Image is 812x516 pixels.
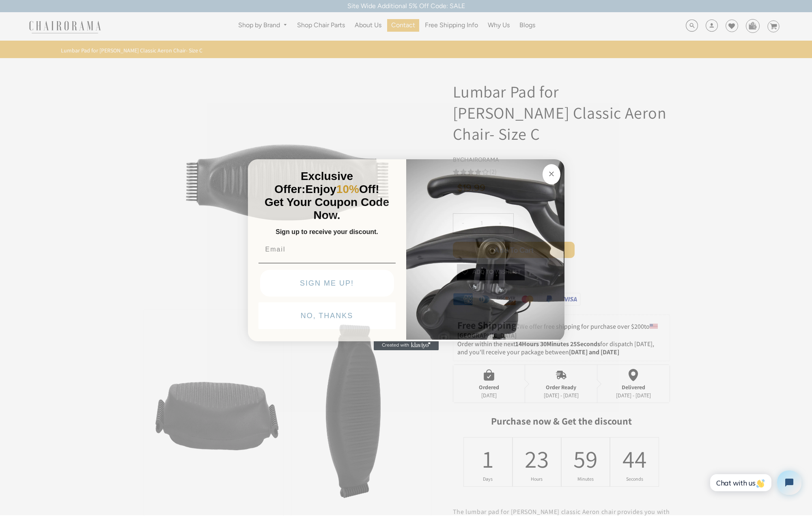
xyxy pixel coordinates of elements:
span: Enjoy Off! [306,183,379,195]
input: Email [258,241,396,258]
img: underline [258,263,396,263]
button: Close dialog [543,164,560,184]
img: 92d77583-a095-41f6-84e7-858462e0427a.jpeg [406,158,564,340]
span: Exclusive Offer: [274,170,353,195]
button: NO, THANKS [258,302,396,329]
span: Get Your Coupon Code Now. [265,196,389,221]
iframe: Tidio Chat [701,464,808,502]
span: 10% [336,183,359,195]
span: Sign up to receive your discount. [276,228,378,235]
a: Created with Klaviyo - opens in a new tab [374,340,439,350]
button: SIGN ME UP! [260,270,394,297]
